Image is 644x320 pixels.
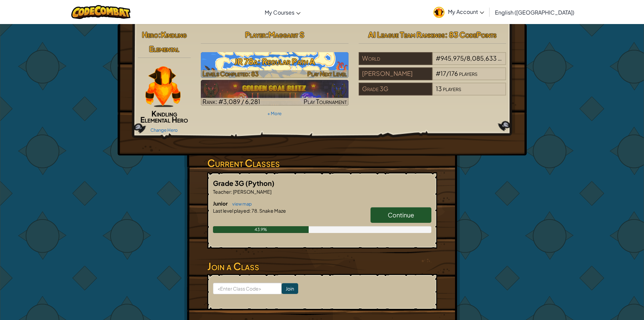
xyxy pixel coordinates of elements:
span: [PERSON_NAME] [232,189,271,195]
span: : [266,30,268,39]
img: JR 78a: Regular Path A [201,52,349,78]
h3: JR 78a: Regular Path A [201,54,349,69]
span: Rank: #3,089 / 6,281 [202,98,260,105]
div: 43.9% [213,226,309,233]
a: English ([GEOGRAPHIC_DATA]) [492,3,578,21]
span: 13 [436,85,442,92]
img: avatar [433,7,445,18]
span: 8,085,633 [467,54,497,62]
a: Rank: #3,089 / 6,281Play Tournament [201,80,349,106]
span: Teacher [213,189,231,195]
img: Golden Goal [201,80,349,106]
span: Play Next Level [307,70,347,78]
span: players [443,85,461,92]
span: : [158,30,161,39]
span: Kindling Elemental [149,30,187,54]
span: Kindling Elemental Hero [140,109,188,124]
h3: Join a Class [207,259,437,274]
span: Levels Completed: 83 [202,70,259,78]
a: My Courses [261,3,304,21]
a: view map [229,201,252,207]
a: [PERSON_NAME]#17/176players [359,74,506,82]
a: My Account [430,1,487,23]
span: English ([GEOGRAPHIC_DATA]) [495,9,574,16]
a: Grade 3G13players [359,89,506,97]
input: Join [282,283,298,294]
span: 78. [251,208,259,214]
input: <Enter Class Code> [213,283,282,294]
div: World [359,52,432,65]
span: # [436,54,440,62]
span: Junior [213,200,229,207]
a: Play Next Level [201,52,349,78]
span: : [249,208,251,214]
span: My Account [448,8,484,15]
a: + More [267,111,282,116]
a: Change Hero [150,127,178,133]
span: : [231,189,232,195]
span: My Courses [265,9,294,16]
span: (Python) [245,179,275,187]
img: CodeCombat logo [71,5,130,19]
span: players [459,69,477,77]
span: / [446,69,449,77]
a: World#945,975/8,085,633players [359,59,506,66]
div: Grade 3G [359,83,432,95]
span: 945,975 [440,54,464,62]
h3: Current Classes [207,155,437,171]
span: 17 [440,69,446,77]
span: Grade 3G [213,179,245,187]
span: Continue [388,211,414,219]
img: KindlingElementalPaperDoll.png [145,66,181,107]
span: AI League Team Rankings [368,30,445,39]
span: Hero [142,30,158,39]
span: Player [245,30,266,39]
span: 176 [449,69,458,77]
span: Play Tournament [304,98,347,105]
span: Maggarit S [268,30,304,39]
span: # [436,69,440,77]
span: : 83 CodePoints [445,30,497,39]
div: [PERSON_NAME] [359,67,432,80]
span: Last level played [213,208,249,214]
span: / [464,54,467,62]
span: Snake Maze [259,208,286,214]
